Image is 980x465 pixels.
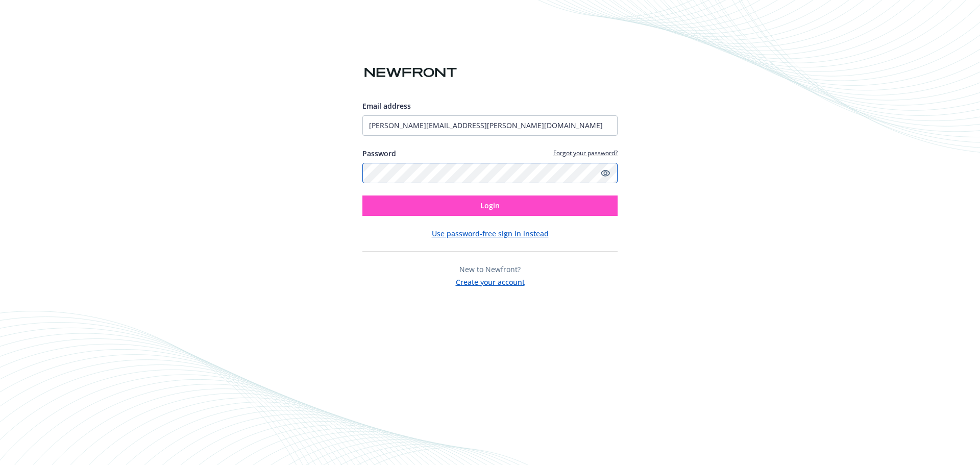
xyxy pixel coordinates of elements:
[480,201,500,210] span: Login
[362,163,618,183] input: Enter your password
[362,148,396,159] label: Password
[362,64,459,82] img: Newfront logo
[362,101,411,111] span: Email address
[362,115,618,136] input: Enter your email
[362,195,618,216] button: Login
[599,167,611,179] a: Show password
[432,228,549,239] button: Use password-free sign in instead
[553,149,618,157] a: Forgot your password?
[456,275,525,287] button: Create your account
[459,264,521,274] span: New to Newfront?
